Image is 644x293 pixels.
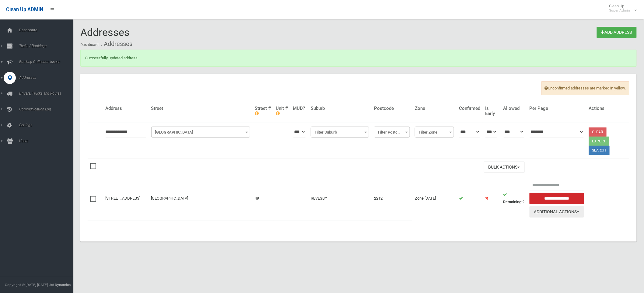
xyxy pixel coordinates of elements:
[372,176,412,221] td: 2212
[17,28,78,32] span: Dashboard
[589,106,627,111] h4: Actions
[17,44,78,48] span: Tasks / Bookings
[149,176,253,221] td: [GEOGRAPHIC_DATA]
[503,200,523,204] strong: Remaining:
[597,27,637,38] a: Add Address
[17,60,78,64] span: Booking Collection Issues
[100,38,132,50] li: Addresses
[374,106,410,111] h4: Postcode
[80,43,99,47] a: Dashboard
[311,127,369,138] span: Filter Suburb
[153,128,249,137] span: Filter Street
[80,50,637,67] div: Successfully updated address.
[17,91,78,96] span: Drivers, Trucks and Routes
[415,106,454,111] h4: Zone
[530,206,584,218] button: Additional Actions
[17,107,78,111] span: Communication Log
[485,106,498,116] h4: Is Early
[308,176,371,221] td: REVESBY
[311,106,369,111] h4: Suburb
[253,176,274,221] td: 49
[6,7,43,12] span: Clean Up ADMIN
[459,106,480,111] h4: Confirmed
[151,127,250,138] span: Filter Street
[80,26,130,38] span: Addresses
[105,106,146,111] h4: Address
[416,128,453,137] span: Filter Zone
[276,106,288,116] h4: Unit #
[609,8,630,13] small: Super Admin
[17,139,78,143] span: Users
[255,106,271,116] h4: Street #
[312,128,367,137] span: Filter Suburb
[412,176,457,221] td: Zone [DATE]
[589,137,609,146] button: Export
[49,283,71,287] strong: Jet Dynamics
[293,106,306,111] h4: MUD?
[374,127,410,138] span: Filter Postcode
[503,106,525,111] h4: Allowed
[501,176,527,221] td: 2
[606,4,636,13] span: Clean Up
[530,106,584,111] h4: Per Page
[17,123,78,127] span: Settings
[105,196,140,201] a: [STREET_ADDRESS]
[376,128,408,137] span: Filter Postcode
[5,283,48,287] span: Copyright © [DATE]-[DATE]
[589,127,607,137] a: Clear
[484,162,525,173] button: Bulk Actions
[151,106,250,111] h4: Street
[415,127,454,138] span: Filter Zone
[541,81,629,95] span: Unconfirmed addresses are marked in yellow.
[589,146,610,155] button: Search
[17,75,78,80] span: Addresses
